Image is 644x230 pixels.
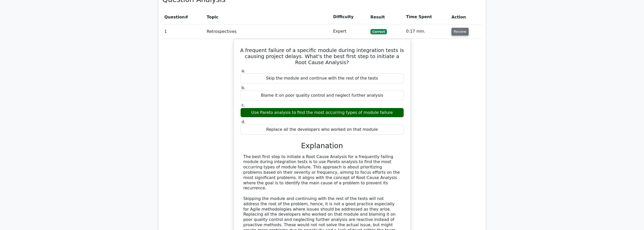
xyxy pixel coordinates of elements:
[243,142,401,150] h3: Explanation
[451,28,469,36] button: Review
[164,15,185,19] span: Question
[240,91,404,100] div: Blame it on poor quality control and neglect further analysis
[370,29,387,34] span: Correct
[240,125,404,135] div: Replace all the developers who worked on that module
[162,10,205,24] th: #
[240,73,404,83] div: Skip the module and continue with the rest of the tests
[242,85,245,90] span: b.
[404,24,449,39] td: 0:17 min.
[242,103,245,107] span: c.
[240,47,404,65] h5: A frequent failure of a specific module during integration tests is causing project delays. What'...
[404,10,449,24] th: Time Spent
[242,119,245,124] span: d.
[449,10,482,24] th: Action
[242,68,245,73] span: a.
[331,10,368,24] th: Difficulty
[240,108,404,118] div: Use Pareto analysis to find the most occurring types of module failure
[368,10,404,24] th: Result
[331,24,368,39] td: Expert
[205,24,331,39] td: Retrospectives
[162,24,205,39] td: 1
[205,10,331,24] th: Topic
